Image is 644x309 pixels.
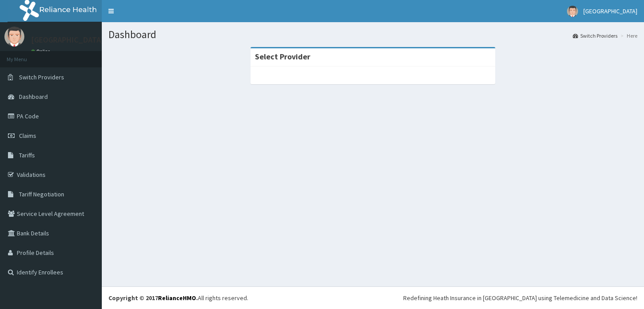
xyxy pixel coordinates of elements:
[4,27,24,47] img: User Image
[19,151,35,159] span: Tariffs
[102,286,644,309] footer: All rights reserved.
[583,7,637,15] span: [GEOGRAPHIC_DATA]
[108,29,637,40] h1: Dashboard
[19,190,64,198] span: Tariff Negotiation
[158,294,196,302] a: RelianceHMO
[567,6,578,17] img: User Image
[108,294,198,302] strong: Copyright © 2017 .
[403,293,637,302] div: Redefining Heath Insurance in [GEOGRAPHIC_DATA] using Telemedicine and Data Science!
[255,51,310,62] strong: Select Provider
[31,36,104,44] p: [GEOGRAPHIC_DATA]
[31,48,52,55] a: Online
[19,93,48,101] span: Dashboard
[19,73,64,81] span: Switch Providers
[573,32,617,39] a: Switch Providers
[19,132,36,140] span: Claims
[618,32,637,39] li: Here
